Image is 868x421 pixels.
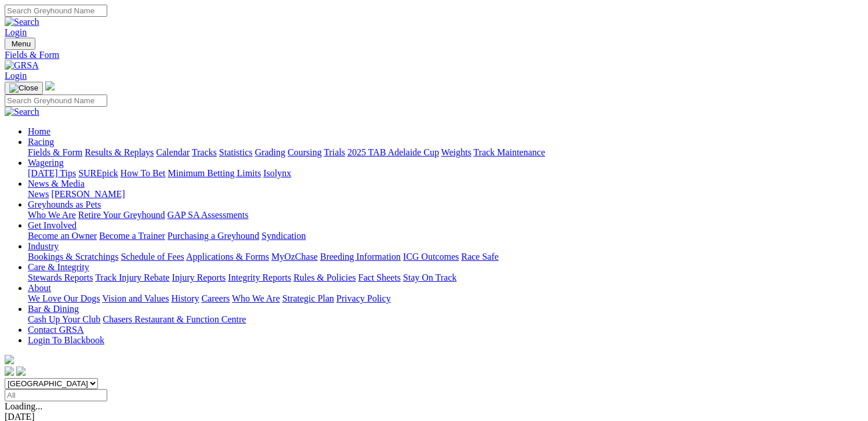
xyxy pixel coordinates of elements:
div: Greyhounds as Pets [28,210,863,220]
a: Breeding Information [320,252,401,262]
a: Tracks [192,147,217,157]
a: ICG Outcomes [403,252,459,262]
a: Login To Blackbook [28,335,104,345]
a: Statistics [219,147,253,157]
input: Search [5,5,107,17]
a: Coursing [288,147,322,157]
a: Become a Trainer [99,231,165,241]
a: Fields & Form [28,147,82,157]
a: GAP SA Assessments [168,210,249,220]
a: Track Maintenance [474,147,545,157]
a: Purchasing a Greyhound [168,231,259,241]
a: 2025 TAB Adelaide Cup [347,147,439,157]
a: Strategic Plan [282,293,334,303]
a: Grading [255,147,285,157]
a: Racing [28,137,54,147]
a: Minimum Betting Limits [168,168,261,178]
a: Login [5,27,27,37]
button: Toggle navigation [5,82,43,95]
a: Home [28,126,50,136]
a: Cash Up Your Club [28,314,100,324]
div: Care & Integrity [28,273,863,283]
div: Wagering [28,168,863,179]
div: About [28,293,863,304]
a: Isolynx [263,168,291,178]
a: Results & Replays [85,147,154,157]
a: [DATE] Tips [28,168,76,178]
div: Get Involved [28,231,863,241]
div: Racing [28,147,863,158]
a: About [28,283,51,293]
a: Login [5,71,27,81]
a: News [28,189,49,199]
a: Who We Are [28,210,76,220]
a: Industry [28,241,59,251]
img: GRSA [5,60,39,71]
a: Rules & Policies [293,273,356,282]
a: Track Injury Rebate [95,273,169,282]
button: Toggle navigation [5,38,35,50]
a: Chasers Restaurant & Function Centre [103,314,246,324]
a: Bar & Dining [28,304,79,314]
img: Search [5,107,39,117]
a: Injury Reports [172,273,226,282]
a: [PERSON_NAME] [51,189,125,199]
img: twitter.svg [16,366,26,376]
a: Fields & Form [5,50,863,60]
input: Select date [5,389,107,401]
a: Privacy Policy [336,293,391,303]
img: Search [5,17,39,27]
a: How To Bet [121,168,166,178]
div: News & Media [28,189,863,199]
a: Careers [201,293,230,303]
input: Search [5,95,107,107]
a: News & Media [28,179,85,188]
a: Wagering [28,158,64,168]
a: SUREpick [78,168,118,178]
span: Loading... [5,401,42,411]
a: Who We Are [232,293,280,303]
a: Applications & Forms [186,252,269,262]
a: Integrity Reports [228,273,291,282]
a: Vision and Values [102,293,169,303]
a: Bookings & Scratchings [28,252,118,262]
a: Race Safe [461,252,498,262]
img: Close [9,84,38,93]
a: Contact GRSA [28,325,83,335]
div: Industry [28,252,863,262]
a: Schedule of Fees [121,252,184,262]
a: Greyhounds as Pets [28,199,101,209]
a: Syndication [262,231,306,241]
a: Trials [324,147,345,157]
img: logo-grsa-white.png [5,355,14,364]
a: Fact Sheets [358,273,401,282]
img: facebook.svg [5,366,14,376]
a: Care & Integrity [28,262,89,272]
a: History [171,293,199,303]
a: Weights [441,147,471,157]
span: Menu [12,39,31,48]
a: Become an Owner [28,231,97,241]
a: Stay On Track [403,273,456,282]
a: Calendar [156,147,190,157]
a: We Love Our Dogs [28,293,100,303]
a: Retire Your Greyhound [78,210,165,220]
div: Bar & Dining [28,314,863,325]
img: logo-grsa-white.png [45,81,55,90]
a: Get Involved [28,220,77,230]
a: Stewards Reports [28,273,93,282]
a: MyOzChase [271,252,318,262]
